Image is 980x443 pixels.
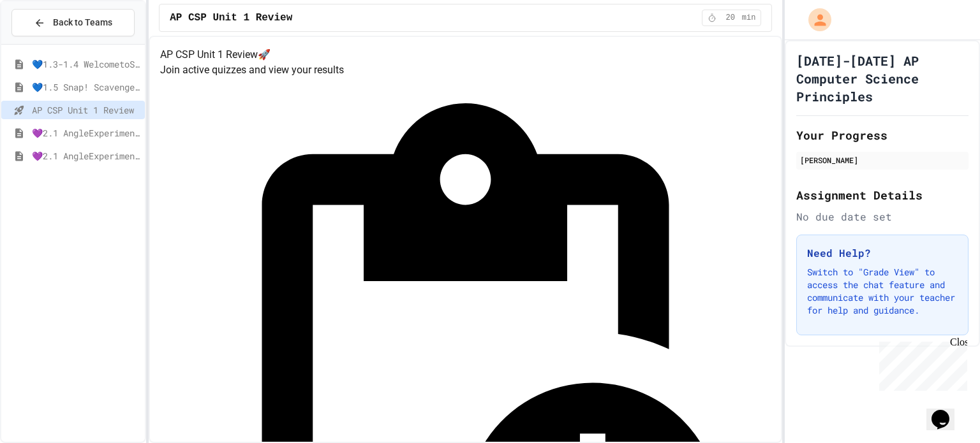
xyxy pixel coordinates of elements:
[800,154,965,166] div: [PERSON_NAME]
[53,16,112,29] span: Back to Teams
[11,9,135,36] button: Back to Teams
[796,186,969,204] h2: Assignment Details
[170,10,292,25] span: AP CSP Unit 1 Review
[742,13,756,23] span: min
[796,126,969,144] h2: Your Progress
[926,392,967,430] iframe: chat widget
[720,13,741,23] span: 20
[5,5,88,81] div: Chat with us now!Close
[795,5,835,34] div: My Account
[160,62,771,78] p: Join active quizzes and view your results
[874,337,967,391] iframe: chat widget
[160,47,771,62] h4: AP CSP Unit 1 Review 🚀
[32,57,140,71] span: 💙1.3-1.4 WelcometoSnap!
[807,266,958,317] p: Switch to "Grade View" to access the chat feature and communicate with your teacher for help and ...
[807,245,958,261] h3: Need Help?
[796,52,969,105] h1: [DATE]-[DATE] AP Computer Science Principles
[32,149,140,163] span: 💜2.1 AngleExperiments2
[32,103,140,117] span: AP CSP Unit 1 Review
[32,80,140,94] span: 💙1.5 Snap! ScavengerHunt
[32,126,140,140] span: 💜2.1 AngleExperiments1
[796,209,969,224] div: No due date set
